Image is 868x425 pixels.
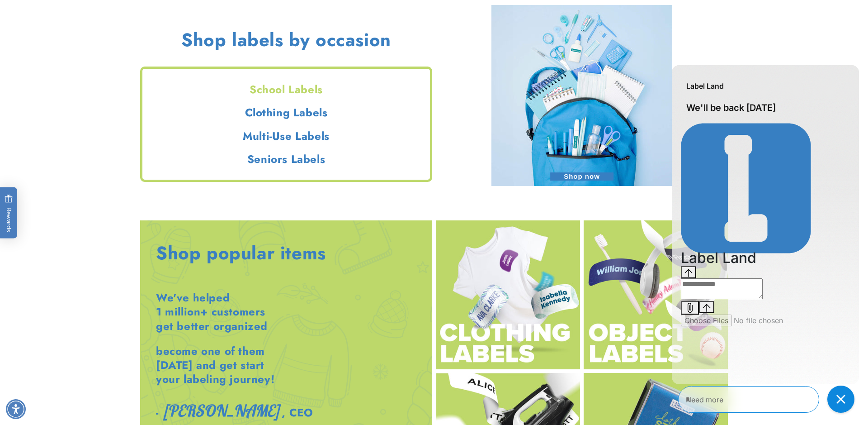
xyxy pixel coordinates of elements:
h2: Seniors Labels [142,152,430,166]
strong: , CEO [282,405,313,420]
img: Objects label options [584,220,728,369]
h2: Multi-Use Labels [142,129,430,143]
span: Rewards [5,194,13,232]
iframe: Gorgias Floating Chat [678,382,859,416]
h2: School Labels [142,82,430,96]
strong: become one of them [DATE] and get start your labeling journey! - [156,343,274,420]
h2: Shop popular items [156,241,326,265]
h2: Shop labels by occasion [181,28,391,52]
a: Shop now [491,5,672,191]
div: Accessibility Menu [6,399,26,419]
img: Clothing label options [436,220,580,369]
img: School labels collection [491,5,672,186]
span: Shop now [550,172,613,181]
strong: We've helped 1 million+ customers get better organized [156,290,268,334]
strong: [PERSON_NAME] [163,401,279,420]
iframe: Gorgias live chat window [672,65,859,384]
h2: Clothing Labels [142,105,430,119]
